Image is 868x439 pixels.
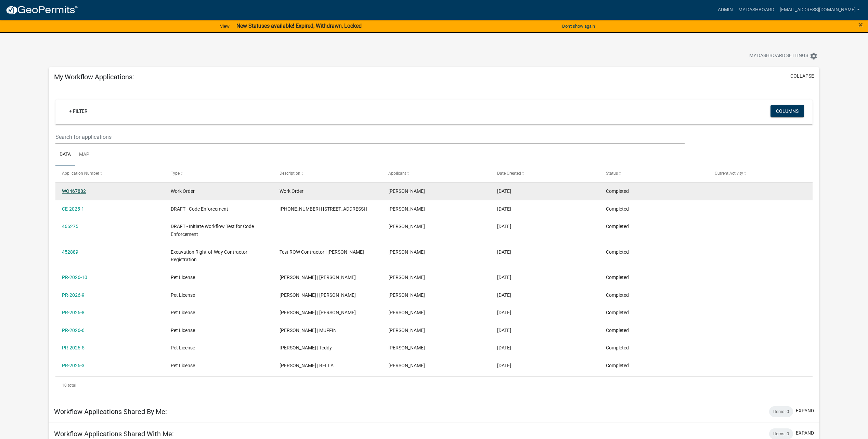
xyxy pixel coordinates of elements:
span: Completed [606,292,629,298]
span: Completed [606,206,629,212]
span: Marissa Marr [388,310,425,315]
datatable-header-cell: Application Number [55,165,164,182]
span: Marissa Marr [388,224,425,229]
span: Completed [606,363,629,368]
span: 03/20/2025 [497,328,511,333]
input: Search for applications [55,130,685,144]
h5: Workflow Applications Shared With Me: [54,430,174,438]
span: Completed [606,224,629,229]
span: SONDRA COULTER | MUFFIN [280,328,337,333]
span: Date Created [497,171,521,176]
span: DRAFT - Code Enforcement [171,206,228,212]
span: ANNE VASKE | BENTLEY [280,292,356,298]
span: SCOTT GRIEBEL | BELLA [280,363,334,368]
span: Current Activity [715,171,743,176]
span: 07/21/2025 [497,249,511,255]
span: 08/22/2025 [497,188,511,194]
h5: Workflow Applications Shared By Me: [54,408,167,416]
span: Marissa Marr [388,206,425,212]
div: collapse [49,87,819,401]
span: 03/20/2025 [497,310,511,315]
span: Completed [606,275,629,280]
span: Excavation Right-of-Way Contractor Registration [171,249,247,263]
span: 20-1231-000 | 103 ELM ST W | [280,206,367,212]
button: Don't show again [559,21,598,32]
span: Marissa Marr [388,249,425,255]
datatable-header-cell: Date Created [491,165,599,182]
a: 466275 [62,224,78,229]
span: Marissa Marr [388,188,425,194]
span: 08/19/2025 [497,224,511,229]
span: Pet License [171,292,195,298]
a: PR-2026-10 [62,275,87,280]
span: 08/21/2025 [497,206,511,212]
datatable-header-cell: Applicant [382,165,491,182]
a: PR-2026-6 [62,328,85,333]
span: 03/11/2025 [497,363,511,368]
a: PR-2026-9 [62,292,85,298]
datatable-header-cell: Description [273,165,382,182]
span: Pet License [171,345,195,350]
span: 03/20/2025 [497,345,511,350]
span: Type [171,171,180,176]
button: expand [796,429,814,437]
span: Pet License [171,310,195,315]
a: [EMAIL_ADDRESS][DOMAIN_NAME] [777,3,863,16]
span: Test ROW Contractor | Marissa Marr [280,249,364,255]
span: Description [280,171,300,176]
datatable-header-cell: Type [164,165,273,182]
a: Admin [715,3,736,16]
span: Completed [606,310,629,315]
span: DRAFT - Initiate Workflow Test for Code Enforcement [171,224,254,237]
button: expand [796,407,814,414]
span: Application Number [62,171,99,176]
a: PR-2026-8 [62,310,85,315]
span: Status [606,171,618,176]
datatable-header-cell: Status [599,165,708,182]
span: Marissa Marr [388,363,425,368]
a: PR-2026-3 [62,363,85,368]
h5: My Workflow Applications: [54,73,134,81]
button: Close [858,21,863,29]
span: Work Order [280,188,303,194]
span: Applicant [388,171,406,176]
span: My Dashboard Settings [749,52,808,60]
a: WO467882 [62,188,86,194]
a: My Dashboard [736,3,777,16]
span: BARB DISPANET | ZEKE [280,310,356,315]
span: × [858,20,863,29]
span: Pet License [171,275,195,280]
span: 03/20/2025 [497,292,511,298]
span: COLE BOSMA | DUKE [280,275,356,280]
datatable-header-cell: Current Activity [708,165,817,182]
span: Work Order [171,188,195,194]
div: 10 total [55,377,813,394]
button: My Dashboard Settingssettings [744,49,823,63]
span: Marissa Marr [388,328,425,333]
a: CE-2025-1 [62,206,84,212]
span: Completed [606,188,629,194]
span: Marissa Marr [388,345,425,350]
a: Map [75,144,93,166]
a: 452889 [62,249,78,255]
i: settings [809,52,818,60]
a: PR-2026-5 [62,345,85,350]
a: + Filter [64,105,93,117]
span: 03/20/2025 [497,275,511,280]
div: Items: 0 [769,406,793,417]
button: collapse [790,72,814,80]
a: Data [55,144,75,166]
span: Pet License [171,363,195,368]
span: Completed [606,345,629,350]
button: Columns [770,105,804,117]
span: Pet License [171,328,195,333]
span: Completed [606,249,629,255]
span: Completed [606,328,629,333]
span: Marissa Marr [388,292,425,298]
a: View [217,21,232,32]
span: Marissa Marr [388,275,425,280]
strong: New Statuses available! Expired, Withdrawn, Locked [236,23,362,29]
span: SANDY MAXWELL | Teddy [280,345,332,350]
